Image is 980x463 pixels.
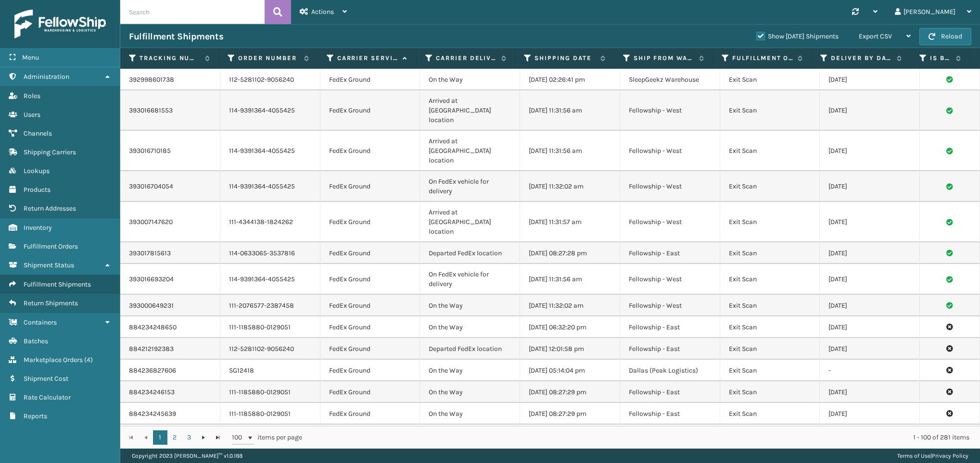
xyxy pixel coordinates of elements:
[820,171,920,202] td: [DATE]
[229,275,295,283] a: 114-9391364-4055425
[229,410,291,418] a: 111-1185880-0129051
[229,75,294,84] a: 112-5281102-9056240
[320,69,420,90] td: FedEx Ground
[820,90,920,131] td: [DATE]
[520,242,620,264] td: [DATE] 08:27:28 pm
[520,264,620,295] td: [DATE] 11:31:56 am
[420,403,520,425] td: On the Way
[320,90,420,131] td: FedEx Ground
[320,202,420,242] td: FedEx Ground
[320,264,420,295] td: FedEx Ground
[211,430,225,445] a: Go to the last page
[520,360,620,381] td: [DATE] 05:14:04 pm
[620,131,720,171] td: Fellowship - West
[120,264,220,295] td: 393016693204
[24,375,68,383] span: Shipment Cost
[720,131,820,171] td: Exit Scan
[24,148,76,156] span: Shipping Carriers
[320,295,420,316] td: FedEx Ground
[24,393,71,401] span: Rate Calculator
[129,31,223,42] h3: Fulfillment Shipments
[24,337,48,345] span: Batches
[22,53,39,62] span: Menu
[520,131,620,171] td: [DATE] 11:31:56 am
[420,171,520,202] td: On FedEx vehicle for delivery
[229,301,294,310] a: 111-2076577-2387458
[120,131,220,171] td: 393016710185
[24,111,40,119] span: Users
[520,403,620,425] td: [DATE] 08:27:29 pm
[620,264,720,295] td: Fellowship - West
[620,403,720,425] td: Fellowship - East
[24,167,50,175] span: Lookups
[311,8,334,16] span: Actions
[24,356,83,364] span: Marketplace Orders
[229,366,254,375] a: SG12418
[732,54,793,63] label: Fulfillment Order Status
[229,106,295,114] a: 114-9391364-4055425
[756,32,839,40] label: Show [DATE] Shipments
[24,204,76,213] span: Return Addresses
[120,295,220,316] td: 393000649231
[720,69,820,90] td: Exit Scan
[420,360,520,381] td: On the Way
[420,90,520,131] td: Arrived at [GEOGRAPHIC_DATA] location
[337,54,398,63] label: Carrier Service
[859,32,892,40] span: Export CSV
[200,434,207,441] span: Go to the next page
[120,338,220,360] td: 884212192383
[720,338,820,360] td: Exit Scan
[820,202,920,242] td: [DATE]
[720,171,820,202] td: Exit Scan
[24,318,57,326] span: Containers
[620,90,720,131] td: Fellowship - West
[420,131,520,171] td: Arrived at [GEOGRAPHIC_DATA] location
[320,338,420,360] td: FedEx Ground
[229,182,295,190] a: 114-9391364-4055425
[620,338,720,360] td: Fellowship - East
[120,242,220,264] td: 393017815613
[932,452,968,459] a: Privacy Policy
[229,218,293,226] a: 111-4344138-1824262
[24,299,78,307] span: Return Shipments
[620,316,720,338] td: Fellowship - East
[140,54,200,63] label: Tracking Number
[720,202,820,242] td: Exit Scan
[320,360,420,381] td: FedEx Ground
[132,449,242,463] p: Copyright 2023 [PERSON_NAME]™ v 1.0.188
[720,242,820,264] td: Exit Scan
[24,280,91,288] span: Fulfillment Shipments
[720,90,820,131] td: Exit Scan
[420,316,520,338] td: On the Way
[620,381,720,403] td: Fellowship - East
[919,28,971,45] button: Reload
[232,433,246,442] span: 100
[720,295,820,316] td: Exit Scan
[420,295,520,316] td: On the Way
[24,186,51,194] span: Products
[634,54,694,63] label: Ship from warehouse
[897,452,930,459] a: Terms of Use
[420,338,520,360] td: Departed FedEx location
[24,242,78,250] span: Fulfillment Orders
[820,338,920,360] td: [DATE]
[120,403,220,425] td: 884234245639
[520,90,620,131] td: [DATE] 11:31:56 am
[120,316,220,338] td: 884234248650
[320,381,420,403] td: FedEx Ground
[420,202,520,242] td: Arrived at [GEOGRAPHIC_DATA] location
[316,433,969,442] div: 1 - 100 of 281 items
[232,430,302,445] span: items per page
[84,356,93,364] span: ( 4 )
[520,202,620,242] td: [DATE] 11:31:57 am
[820,264,920,295] td: [DATE]
[620,171,720,202] td: Fellowship - West
[167,430,182,445] a: 2
[24,92,40,100] span: Roles
[24,129,52,138] span: Channels
[535,54,595,63] label: Shipping Date
[436,54,496,63] label: Carrier Delivery Status
[820,360,920,381] td: -
[820,242,920,264] td: [DATE]
[24,412,47,420] span: Reports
